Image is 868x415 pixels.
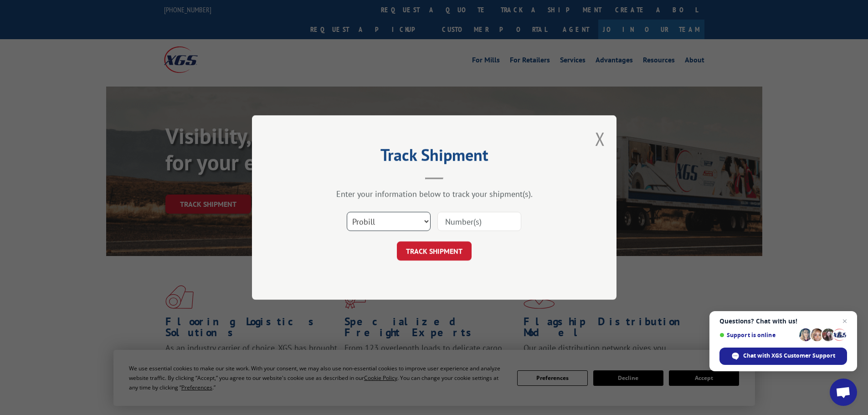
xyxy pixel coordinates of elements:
[298,189,571,199] div: Enter your information below to track your shipment(s).
[830,379,857,406] a: Open chat
[298,149,571,166] h2: Track Shipment
[719,348,847,365] span: Chat with XGS Customer Support
[437,212,521,231] input: Number(s)
[397,241,472,261] button: TRACK SHIPMENT
[719,318,847,325] span: Questions? Chat with us!
[595,127,605,151] button: Close modal
[719,332,796,338] span: Support is online
[743,352,835,360] span: Chat with XGS Customer Support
